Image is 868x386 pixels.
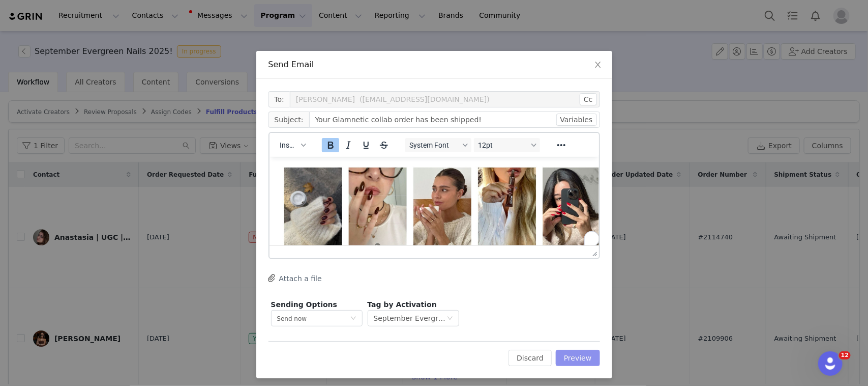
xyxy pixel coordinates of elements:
[350,315,356,322] i: icon: down
[277,315,307,322] span: Send now
[271,300,338,309] span: Sending Options
[322,138,339,152] button: Bold
[478,141,528,149] span: 12pt
[270,157,599,245] iframe: Rich Text Area
[409,141,459,149] span: System Font
[340,138,357,152] button: Italic
[556,350,600,366] button: Preview
[268,59,600,70] div: Send Email
[584,51,612,79] button: Close
[818,351,843,376] iframe: Intercom live chat
[268,272,322,284] button: Attach a file
[357,138,375,152] button: Underline
[553,138,570,152] button: Reveal or hide additional toolbar items
[594,61,602,69] i: icon: close
[268,112,309,128] span: Subject:
[276,138,309,152] button: Insert
[839,351,851,360] span: 12
[309,112,600,128] input: Add a subject line
[374,311,446,326] div: September Evergreen Nails 2025!
[588,246,599,258] div: Press the Up and Down arrow keys to resize the editor.
[474,138,540,152] button: Font sizes
[508,350,552,366] button: Discard
[8,5,321,217] p: Don’t hesitate to reach out with any questions!
[368,300,437,309] span: Tag by Activation
[375,138,393,152] button: Strikethrough
[268,91,290,107] span: To:
[405,138,471,152] button: Fonts
[280,141,297,149] span: Insert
